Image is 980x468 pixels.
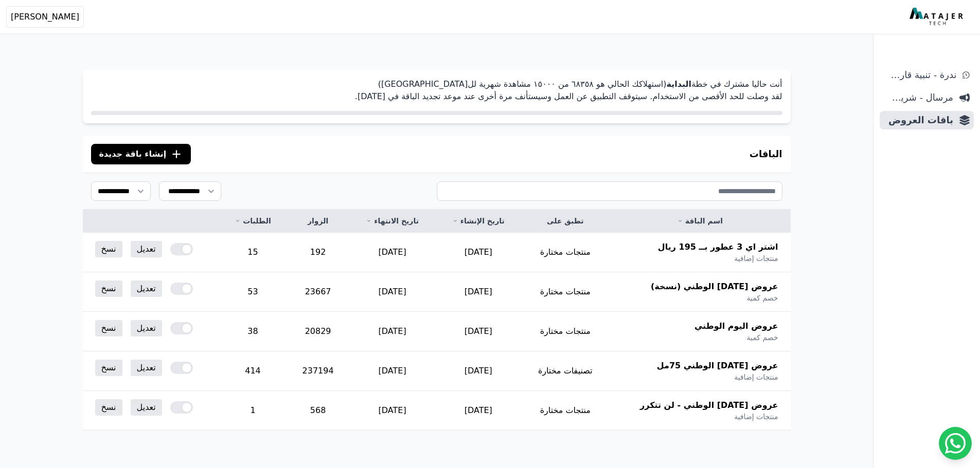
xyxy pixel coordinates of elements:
a: تاريخ الإنشاء [448,216,509,226]
img: MatajerTech Logo [910,8,966,26]
a: تاريخ الانتهاء [362,216,423,226]
td: 15 [219,233,287,272]
td: 568 [287,391,349,430]
th: تطبق على [521,210,609,233]
button: إنشاء باقة جديدة [91,144,191,164]
span: منتجات إضافية [734,372,778,382]
td: منتجات مختارة [521,272,609,312]
span: منتجات إضافية [734,411,778,422]
td: منتجات مختارة [521,233,609,272]
a: نسخ [95,399,122,416]
td: [DATE] [349,312,436,351]
td: 20829 [287,312,349,351]
td: 237194 [287,351,349,391]
strong: البداية [666,79,691,89]
td: 23667 [287,272,349,312]
a: تعديل [131,399,162,416]
a: الطلبات [231,216,275,226]
a: نسخ [95,320,122,336]
td: 414 [219,351,287,391]
a: تعديل [131,241,162,257]
td: منتجات مختارة [521,312,609,351]
a: تعديل [131,320,162,336]
a: نسخ [95,280,122,297]
td: [DATE] [435,351,521,391]
span: خصم كمية [746,293,778,303]
a: نسخ [95,360,122,376]
span: خصم كمية [746,332,778,343]
a: تعديل [131,360,162,376]
td: [DATE] [349,272,436,312]
td: [DATE] [349,351,436,391]
span: [PERSON_NAME] [11,11,79,23]
span: منتجات إضافية [734,253,778,264]
td: [DATE] [349,391,436,430]
h3: الباقات [750,147,782,161]
td: [DATE] [435,272,521,312]
td: منتجات مختارة [521,391,609,430]
td: 38 [219,312,287,351]
span: عروض [DATE] الوطني 75مل [657,360,778,372]
span: باقات العروض [884,113,953,127]
span: مرسال - شريط دعاية [884,90,953,105]
td: 53 [219,272,287,312]
td: [DATE] [435,391,521,430]
a: تعديل [131,280,162,297]
th: الزوار [287,210,349,233]
a: نسخ [95,241,122,257]
td: 1 [219,391,287,430]
td: [DATE] [435,233,521,272]
span: عروض [DATE] الوطني (نسخة) [651,280,778,293]
td: 192 [287,233,349,272]
p: أنت حاليا مشترك في خطة (استهلاكك الحالي هو ٦٨۳٥٨ من ١٥۰۰۰ مشاهدة شهرية لل[GEOGRAPHIC_DATA]) لقد و... [91,78,782,103]
button: [PERSON_NAME] [6,6,84,28]
span: اشتر اي 3 عطور بــ 195 ريال [658,241,778,253]
span: ندرة - تنبية قارب علي النفاذ [884,68,956,82]
span: عروض اليوم الوطني [694,320,778,332]
td: [DATE] [349,233,436,272]
td: تصنيفات مختارة [521,351,609,391]
span: عروض [DATE] الوطني - لن تتكرر [640,399,778,411]
span: إنشاء باقة جديدة [99,148,167,160]
td: [DATE] [435,312,521,351]
a: اسم الباقة [621,216,778,226]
